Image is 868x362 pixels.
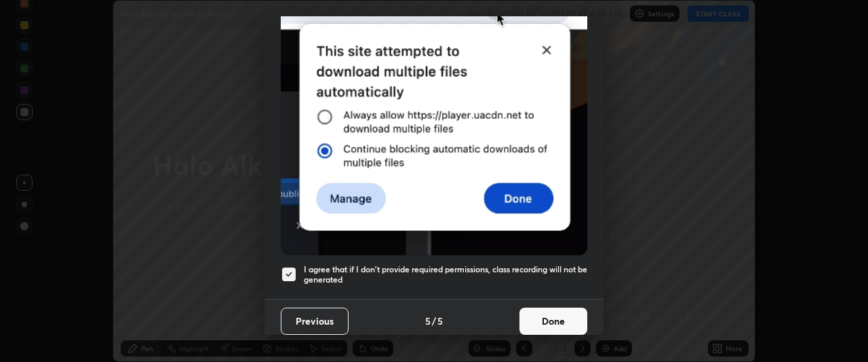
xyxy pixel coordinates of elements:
[432,314,436,328] h4: /
[425,314,431,328] h4: 5
[437,314,443,328] h4: 5
[304,264,587,285] h5: I agree that if I don't provide required permissions, class recording will not be generated
[281,308,349,335] button: Previous
[519,308,587,335] button: Done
